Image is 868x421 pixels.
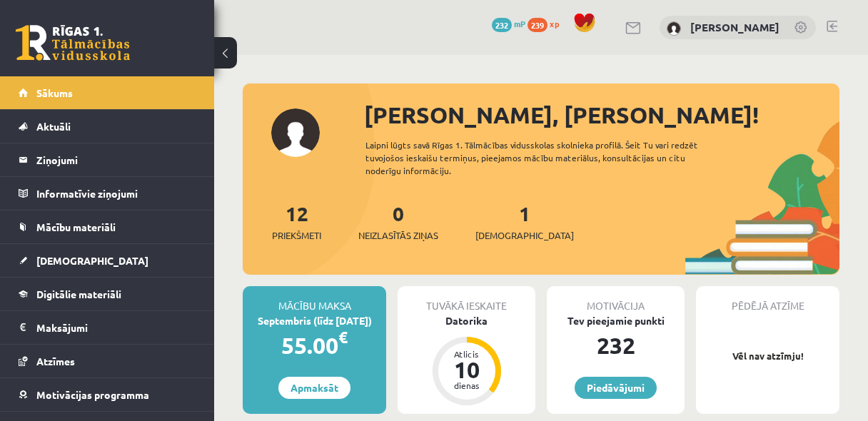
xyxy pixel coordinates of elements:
span: Mācību materiāli [36,220,116,233]
div: Laipni lūgts savā Rīgas 1. Tālmācības vidusskolas skolnieka profilā. Šeit Tu vari redzēt tuvojošo... [365,138,724,177]
a: Apmaksāt [278,377,350,399]
div: Mācību maksa [243,286,386,313]
a: Piedāvājumi [575,377,657,399]
span: xp [550,18,559,29]
span: Motivācijas programma [36,388,149,401]
div: dienas [445,381,488,390]
span: Digitālie materiāli [36,288,121,300]
span: [DEMOGRAPHIC_DATA] [36,254,148,267]
legend: Informatīvie ziņojumi [36,177,196,210]
span: 232 [492,18,512,32]
div: 55.00 [243,328,386,362]
a: [DEMOGRAPHIC_DATA] [19,244,196,277]
span: € [338,327,348,348]
legend: Ziņojumi [36,143,196,176]
a: 1[DEMOGRAPHIC_DATA] [475,201,574,243]
a: 0Neizlasītās ziņas [358,201,438,243]
span: Neizlasītās ziņas [358,228,438,243]
img: Anastasija Smirnova [667,21,681,36]
a: Aktuāli [19,110,196,143]
span: Priekšmeti [272,228,321,243]
div: Motivācija [547,286,685,313]
a: Datorika Atlicis 10 dienas [398,313,535,407]
a: Informatīvie ziņojumi [19,177,196,210]
span: [DEMOGRAPHIC_DATA] [475,228,574,243]
a: 12Priekšmeti [272,201,321,243]
a: Motivācijas programma [19,378,196,411]
a: Digitālie materiāli [19,278,196,310]
a: Sākums [19,76,196,109]
a: Mācību materiāli [19,210,196,243]
div: Tuvākā ieskaite [398,286,535,313]
div: Tev pieejamie punkti [547,313,685,328]
a: Atzīmes [19,345,196,377]
span: Aktuāli [36,120,71,133]
a: 232 mP [492,18,525,29]
div: Septembris (līdz [DATE]) [243,313,386,328]
span: Atzīmes [36,355,75,367]
span: mP [514,18,525,29]
div: 10 [445,358,488,381]
span: 239 [528,18,547,32]
a: Maksājumi [19,311,196,344]
div: 232 [547,328,685,362]
div: [PERSON_NAME], [PERSON_NAME]! [364,98,839,132]
p: Vēl nav atzīmju! [703,349,832,363]
legend: Maksājumi [36,311,196,344]
a: [PERSON_NAME] [690,20,779,34]
span: Sākums [36,86,73,99]
a: Ziņojumi [19,143,196,176]
div: Pēdējā atzīme [696,286,839,313]
div: Atlicis [445,350,488,358]
a: 239 xp [528,18,566,29]
a: Rīgas 1. Tālmācības vidusskola [16,25,130,61]
div: Datorika [398,313,535,328]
